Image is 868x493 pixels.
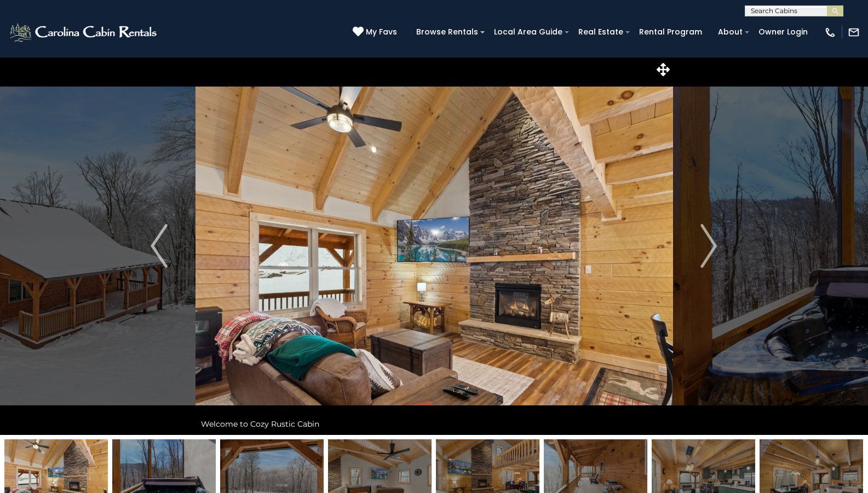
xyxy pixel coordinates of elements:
img: mail-regular-white.png [848,26,860,38]
div: Welcome to Cozy Rustic Cabin [196,413,673,435]
a: Real Estate [573,24,629,41]
img: White-1-2.png [8,21,160,43]
a: Browse Rentals [411,24,484,41]
button: Previous [123,57,195,435]
a: My Favs [353,26,400,38]
a: Owner Login [753,24,813,41]
a: About [712,24,748,41]
button: Next [672,57,745,435]
img: phone-regular-white.png [824,26,836,38]
span: My Favs [366,26,397,38]
img: arrow [700,224,717,268]
img: arrow [151,224,167,268]
a: Rental Program [634,24,708,41]
a: Local Area Guide [488,24,568,41]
